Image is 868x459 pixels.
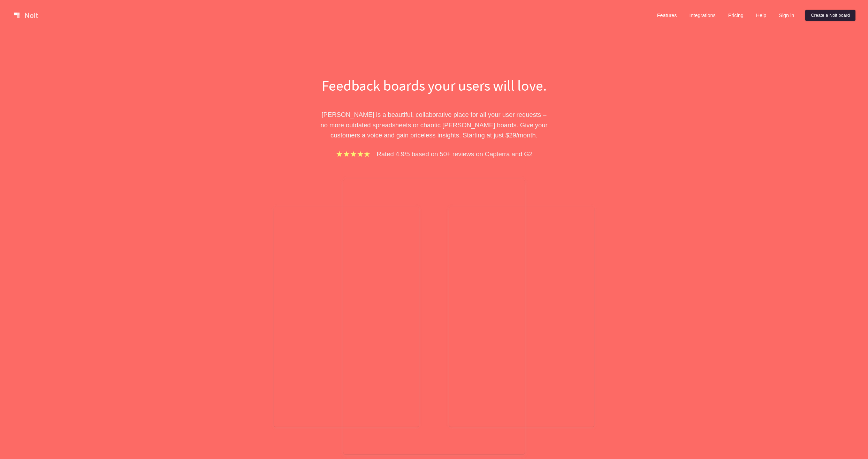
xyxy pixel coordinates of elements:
[773,10,800,21] a: Sign in
[377,149,533,159] p: Rated 4.9/5 based on 50+ reviews on Capterra and G2
[652,10,683,21] a: Features
[684,10,721,21] a: Integrations
[751,10,772,21] a: Help
[335,150,371,158] img: stars.b067e34983.png
[723,10,749,21] a: Pricing
[314,75,554,96] h1: Feedback boards your users will love.
[314,110,554,140] p: [PERSON_NAME] is a beautiful, collaborative place for all your user requests – no more outdated s...
[805,10,855,21] a: Create a Nolt board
